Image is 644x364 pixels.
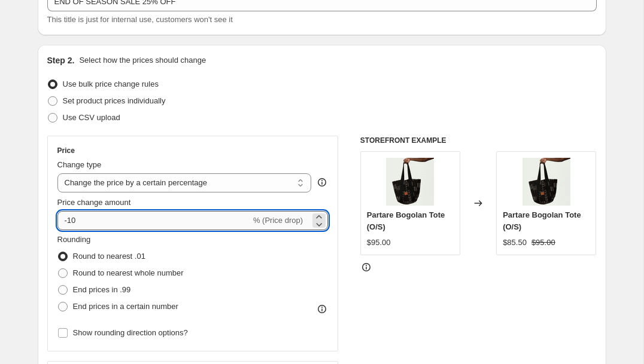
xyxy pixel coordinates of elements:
span: Price change amount [57,198,131,207]
span: Show rounding direction options? [73,328,188,337]
div: help [316,176,328,188]
span: End prices in a certain number [73,302,178,311]
img: partare-bogolan-tote-374051_80x.jpg [386,158,434,206]
span: % (Price drop) [253,216,303,225]
span: Partare Bogolan Tote (O/S) [367,210,445,231]
h2: Step 2. [47,54,75,66]
span: Partare Bogolan Tote (O/S) [503,210,581,231]
span: $95.00 [531,238,555,247]
span: Round to nearest whole number [73,268,184,277]
img: partare-bogolan-tote-374051_80x.jpg [523,158,570,206]
span: Change type [57,160,102,169]
span: Round to nearest .01 [73,252,145,261]
input: -15 [57,211,251,230]
span: Use bulk price change rules [63,79,159,88]
span: This title is just for internal use, customers won't see it [47,15,233,24]
h6: STOREFRONT EXAMPLE [360,136,597,145]
span: Use CSV upload [63,113,120,122]
span: Rounding [57,235,91,244]
span: $85.50 [503,238,527,247]
h3: Price [57,146,75,155]
span: $95.00 [367,238,391,247]
span: Set product prices individually [63,96,166,105]
p: Select how the prices should change [79,54,206,66]
span: End prices in .99 [73,285,131,294]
